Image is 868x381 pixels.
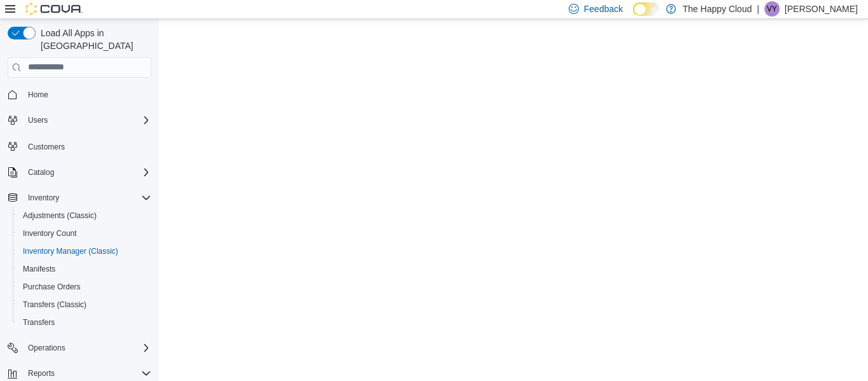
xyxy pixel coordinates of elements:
span: Home [23,87,151,102]
div: Vivian Yattaw [764,1,780,17]
button: Users [23,113,53,128]
a: Manifests [18,261,60,277]
span: Adjustments (Classic) [18,208,151,223]
span: Inventory Count [23,228,77,239]
span: Transfers [23,317,55,328]
img: Cova [25,3,83,15]
button: Manifests [13,260,156,278]
a: Transfers [18,315,60,330]
a: Customers [23,139,70,155]
span: Manifests [23,264,55,274]
span: Purchase Orders [18,279,151,294]
span: Transfers (Classic) [18,297,151,312]
a: Home [23,87,53,102]
span: Transfers (Classic) [23,300,86,310]
span: Inventory Count [18,226,151,241]
span: Catalog [23,165,151,180]
span: Load All Apps in [GEOGRAPHIC_DATA] [36,27,151,52]
button: Inventory [3,189,156,207]
button: Operations [3,339,156,357]
a: Transfers (Classic) [18,297,92,312]
a: Purchase Orders [18,279,86,294]
button: Reports [23,366,60,381]
button: Purchase Orders [13,278,156,296]
span: Users [28,115,48,125]
p: | [757,1,759,17]
a: Inventory Manager (Classic) [18,244,123,259]
span: Users [23,113,151,128]
span: Adjustments (Classic) [23,211,97,221]
button: Transfers (Classic) [13,296,156,314]
button: Transfers [13,314,156,331]
span: Customers [28,142,65,152]
span: Transfers [18,315,151,330]
span: Reports [23,366,151,381]
span: Manifests [18,261,151,277]
span: Inventory [23,190,151,205]
span: Feedback [584,3,623,15]
span: Catalog [28,167,54,177]
button: Catalog [23,165,59,180]
span: Reports [28,368,55,378]
button: Customers [3,137,156,155]
span: Purchase Orders [23,282,81,292]
span: Inventory Manager (Classic) [23,246,118,256]
button: Adjustments (Classic) [13,207,156,225]
button: Operations [23,340,71,356]
button: Catalog [3,163,156,181]
span: Inventory Manager (Classic) [18,244,151,259]
span: Operations [28,343,65,353]
button: Users [3,111,156,129]
p: The Happy Cloud [682,1,752,17]
button: Inventory Manager (Classic) [13,242,156,260]
span: Home [28,90,48,100]
input: Dark Mode [633,3,660,16]
span: Inventory [28,193,59,203]
a: Adjustments (Classic) [18,208,102,223]
span: Customers [23,138,151,154]
span: Dark Mode [633,16,634,17]
span: Operations [23,340,151,356]
button: Inventory Count [13,225,156,242]
p: [PERSON_NAME] [785,1,858,17]
span: VY [767,1,777,17]
a: Inventory Count [18,226,82,241]
button: Home [3,85,156,104]
button: Inventory [23,190,64,205]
